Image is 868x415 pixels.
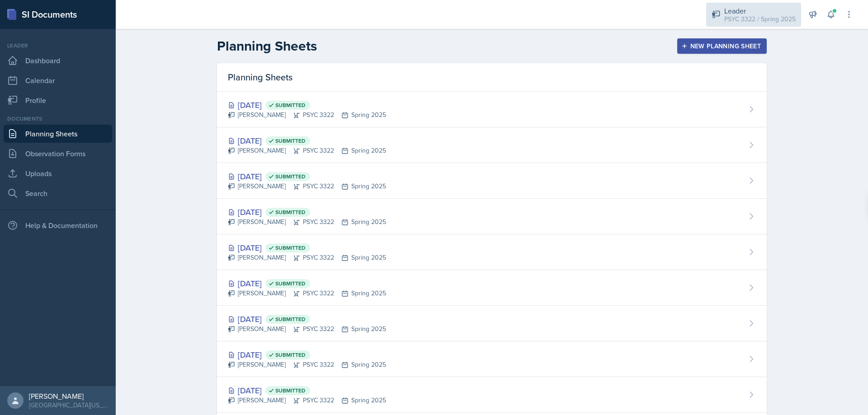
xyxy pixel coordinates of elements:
[29,392,108,401] div: [PERSON_NAME]
[4,125,112,143] a: Planning Sheets
[4,216,112,234] div: Help & Documentation
[677,38,767,54] button: New Planning Sheet
[228,242,386,254] div: [DATE]
[217,234,767,270] a: [DATE] Submitted [PERSON_NAME]PSYC 3322Spring 2025
[228,170,386,182] div: [DATE]
[217,127,767,163] a: [DATE] Submitted [PERSON_NAME]PSYC 3322Spring 2025
[228,289,386,298] div: [PERSON_NAME] PSYC 3322 Spring 2025
[4,51,112,70] a: Dashboard
[228,384,386,396] div: [DATE]
[217,38,317,54] h2: Planning Sheets
[228,99,386,111] div: [DATE]
[228,217,386,227] div: [PERSON_NAME] PSYC 3322 Spring 2025
[228,182,386,191] div: [PERSON_NAME] PSYC 3322 Spring 2025
[217,92,767,127] a: [DATE] Submitted [PERSON_NAME]PSYC 3322Spring 2025
[228,324,386,334] div: [PERSON_NAME] PSYC 3322 Spring 2025
[275,209,306,216] span: Submitted
[275,316,306,323] span: Submitted
[217,377,767,413] a: [DATE] Submitted [PERSON_NAME]PSYC 3322Spring 2025
[228,349,386,361] div: [DATE]
[275,244,306,252] span: Submitted
[4,184,112,202] a: Search
[228,146,386,155] div: [PERSON_NAME] PSYC 3322 Spring 2025
[724,14,796,24] div: PSYC 3322 / Spring 2025
[275,387,306,394] span: Submitted
[683,42,761,50] div: New Planning Sheet
[4,164,112,182] a: Uploads
[228,277,386,289] div: [DATE]
[29,401,108,410] div: [GEOGRAPHIC_DATA][US_STATE]
[275,351,306,359] span: Submitted
[4,145,112,163] a: Observation Forms
[217,199,767,234] a: [DATE] Submitted [PERSON_NAME]PSYC 3322Spring 2025
[275,280,306,287] span: Submitted
[217,63,767,92] div: Planning Sheets
[217,270,767,306] a: [DATE] Submitted [PERSON_NAME]PSYC 3322Spring 2025
[4,71,112,89] a: Calendar
[228,206,386,218] div: [DATE]
[275,102,306,109] span: Submitted
[228,313,386,325] div: [DATE]
[4,115,112,123] div: Documents
[217,341,767,377] a: [DATE] Submitted [PERSON_NAME]PSYC 3322Spring 2025
[228,360,386,369] div: [PERSON_NAME] PSYC 3322 Spring 2025
[228,396,386,405] div: [PERSON_NAME] PSYC 3322 Spring 2025
[217,163,767,199] a: [DATE] Submitted [PERSON_NAME]PSYC 3322Spring 2025
[275,137,306,145] span: Submitted
[217,306,767,341] a: [DATE] Submitted [PERSON_NAME]PSYC 3322Spring 2025
[4,91,112,109] a: Profile
[4,42,112,50] div: Leader
[228,253,386,262] div: [PERSON_NAME] PSYC 3322 Spring 2025
[228,135,386,147] div: [DATE]
[724,5,796,16] div: Leader
[228,110,386,120] div: [PERSON_NAME] PSYC 3322 Spring 2025
[275,173,306,180] span: Submitted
